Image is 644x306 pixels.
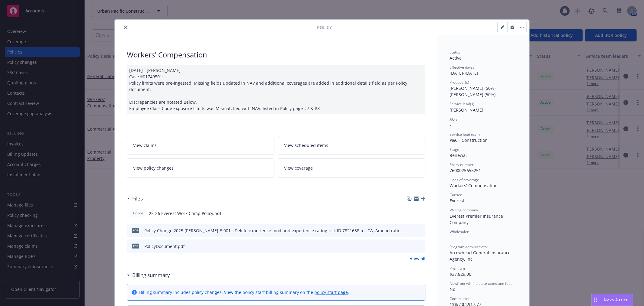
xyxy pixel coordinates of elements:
span: pdf [132,244,139,248]
div: Billing summary includes policy changes. View the policy start billing summary on the . [139,289,349,295]
span: Program administrator [450,244,488,249]
span: - [450,235,451,240]
a: View policy changes [127,158,274,177]
span: 7600025655251 [450,168,481,173]
h3: Files [132,195,143,203]
button: preview file [417,210,423,216]
span: View scheduled items [284,142,328,148]
span: Workers' Compensation [450,183,498,188]
span: Effective dates [450,65,474,70]
a: View claims [127,136,274,155]
h3: Billing summary [132,271,170,279]
a: View all [410,255,425,262]
button: download file [408,243,413,249]
span: Status [450,50,460,55]
button: close [122,24,129,31]
button: preview file [418,227,423,234]
span: Newfront will file state taxes and fees [450,281,512,286]
span: [PERSON_NAME] (50%), [PERSON_NAME] (50%) [450,85,498,97]
span: View claims [133,142,157,148]
span: Writing company [450,207,478,213]
span: Commission [450,296,470,301]
span: Policy [317,24,332,31]
span: [PERSON_NAME] [450,107,483,113]
span: 25-26 Everest Work Comp Policy.pdf [149,210,221,216]
span: Nova Assist [604,297,628,302]
span: Stage [450,147,459,152]
span: - [450,122,451,128]
div: [DATE] - [DATE] [450,65,517,76]
span: No [450,286,455,292]
a: View scheduled items [278,136,426,155]
span: Everest [450,198,464,203]
span: View coverage [284,165,313,171]
a: policy start page [314,289,348,295]
div: [DATE] - [PERSON_NAME] Case #01749501: Policy limits were pre-ingested. Missing fields updated in... [127,65,425,114]
span: P&C - Construction [450,137,488,143]
span: $37,829.00 [450,271,471,277]
span: Active [450,55,462,61]
span: Service lead team [450,132,480,137]
span: Renewal [450,152,467,158]
button: Nova Assist [591,294,633,306]
div: PolicyDocument.pdf [144,243,185,249]
div: Workers' Compensation [127,50,425,60]
div: Drag to move [592,294,599,306]
span: Arrowhead General Insurance Agency, Inc. [450,250,512,262]
span: View policy changes [133,165,174,171]
span: Wholesaler [450,229,469,234]
span: Policy [132,210,144,216]
span: AC(s) [450,117,459,122]
button: download file [408,210,412,216]
span: Policy number [450,162,473,167]
div: Billing summary [127,271,170,279]
span: pdf [132,228,139,233]
span: Lines of coverage [450,177,479,182]
span: Producer(s) [450,80,469,85]
button: preview file [418,243,423,249]
button: download file [408,227,413,234]
div: Files [127,195,143,203]
div: Policy Change 2025 [PERSON_NAME] # 001 - Delete experience mod and experience rating risk ID 7821... [144,227,405,234]
span: Premium [450,266,465,271]
span: Service lead(s) [450,101,474,106]
span: Everest Premier Insurance Company [450,213,504,225]
span: Carrier [450,192,462,197]
a: View coverage [278,158,426,177]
